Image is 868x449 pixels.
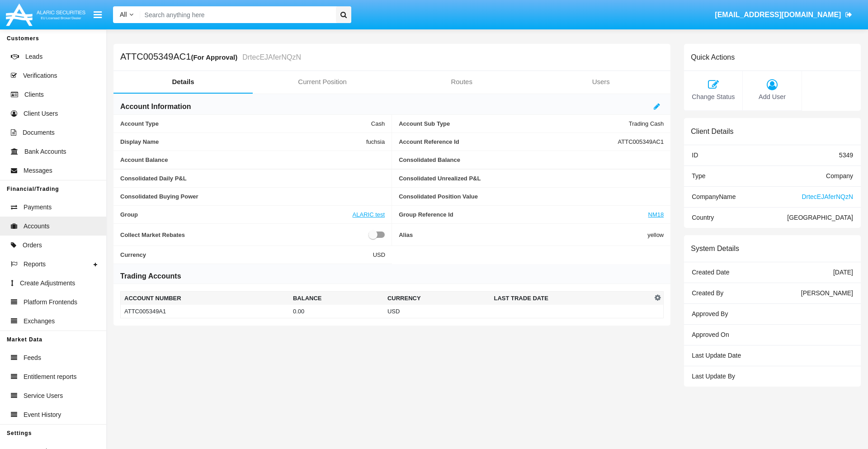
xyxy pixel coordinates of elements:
span: Change Status [689,92,738,102]
span: Country [692,214,714,221]
span: Exchanges [24,317,55,326]
th: Currency [384,292,491,305]
span: ATTC005349AC1 [618,138,664,145]
h5: ATTC005349AC1 [120,52,301,62]
span: Display Name [120,138,366,145]
th: Balance [289,292,384,305]
span: Last Update By [692,373,735,380]
span: Company [826,172,853,180]
small: DrtecEJAferNQzN [240,54,301,61]
td: 0.00 [289,305,384,318]
a: Users [531,71,670,93]
h6: System Details [691,244,739,253]
a: All [113,10,140,19]
th: Account Number [121,292,289,305]
a: ALARIC test [353,211,385,218]
span: DrtecEJAferNQzN [802,193,853,200]
span: Payments [24,203,52,212]
span: [DATE] [833,269,853,276]
span: Reports [24,260,46,269]
span: Event History [24,410,61,420]
span: Consolidated Daily P&L [120,175,385,182]
h6: Quick Actions [691,53,735,61]
h6: Client Details [691,127,733,136]
span: Create Adjustments [20,279,75,288]
span: Add User [747,92,797,102]
span: fuchsia [366,138,385,145]
span: Account Reference Id [399,138,618,145]
h6: Account Information [120,102,191,112]
span: Documents [23,128,55,137]
input: Search [140,6,333,23]
div: (For Approval) [191,52,240,62]
span: Group Reference Id [399,211,648,218]
span: Last Update Date [692,352,741,359]
a: Current Position [253,71,392,93]
span: Approved On [692,331,729,338]
span: All [120,11,127,18]
span: Consolidated Balance [399,156,664,163]
span: Approved By [692,310,728,317]
th: Last Trade Date [490,292,652,305]
span: Client Users [24,109,58,118]
span: Clients [24,90,44,99]
span: Feeds [24,353,41,363]
span: Consolidated Position Value [399,193,664,200]
span: Consolidated Buying Power [120,193,385,200]
span: Service Users [24,391,63,401]
td: ATTC005349A1 [121,305,289,318]
span: Accounts [24,222,50,231]
span: yellow [647,229,664,240]
span: Platform Frontends [24,298,77,307]
span: Group [120,211,353,218]
span: Messages [24,166,52,175]
a: Details [113,71,253,93]
span: Collect Market Rebates [120,229,368,240]
span: 5349 [839,151,853,159]
span: Alias [399,229,647,240]
span: Entitlement reports [24,372,77,382]
h6: Trading Accounts [120,271,181,281]
a: NM18 [648,211,664,218]
span: Account Sub Type [399,120,629,127]
span: Company Name [692,193,736,200]
span: USD [373,251,385,258]
span: Leads [25,52,42,61]
span: Type [692,172,705,180]
span: Verifications [23,71,57,80]
img: Logo image [5,1,87,28]
td: USD [384,305,491,318]
span: Created Date [692,269,729,276]
span: Created By [692,289,723,297]
span: Account Balance [120,156,385,163]
span: [PERSON_NAME] [801,289,853,297]
span: Trading Cash [629,120,664,127]
a: [EMAIL_ADDRESS][DOMAIN_NAME] [711,2,857,28]
span: Consolidated Unrealized P&L [399,175,664,182]
span: Bank Accounts [24,147,66,156]
span: Account Type [120,120,371,127]
span: [EMAIL_ADDRESS][DOMAIN_NAME] [715,11,841,19]
span: Cash [371,120,385,127]
span: Currency [120,251,373,258]
span: ID [692,151,698,159]
a: Routes [392,71,531,93]
span: Orders [23,241,42,250]
span: [GEOGRAPHIC_DATA] [787,214,853,221]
